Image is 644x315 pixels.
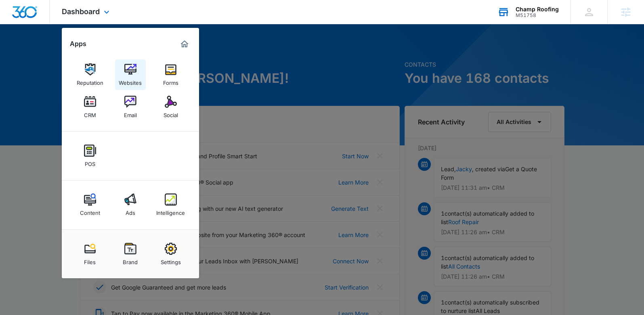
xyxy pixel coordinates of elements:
[62,7,100,16] span: Dashboard
[84,108,96,118] div: CRM
[155,59,186,90] a: Forms
[123,255,138,265] div: Brand
[164,108,178,118] div: Social
[75,141,105,171] a: POS
[115,59,146,90] a: Websites
[84,255,96,265] div: Files
[156,206,185,216] div: Intelligence
[75,189,105,220] a: Content
[75,239,105,269] a: Files
[163,76,178,86] div: Forms
[85,157,95,167] div: POS
[124,108,137,118] div: Email
[77,76,103,86] div: Reputation
[119,76,142,86] div: Websites
[155,189,186,220] a: Intelligence
[161,255,181,265] div: Settings
[516,13,559,18] div: account id
[115,239,146,269] a: Brand
[75,92,105,122] a: CRM
[70,40,86,48] h2: Apps
[80,206,100,216] div: Content
[516,6,559,13] div: account name
[115,189,146,220] a: Ads
[126,206,135,216] div: Ads
[178,38,191,50] a: Marketing 360® Dashboard
[155,239,186,269] a: Settings
[155,92,186,122] a: Social
[75,59,105,90] a: Reputation
[115,92,146,122] a: Email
